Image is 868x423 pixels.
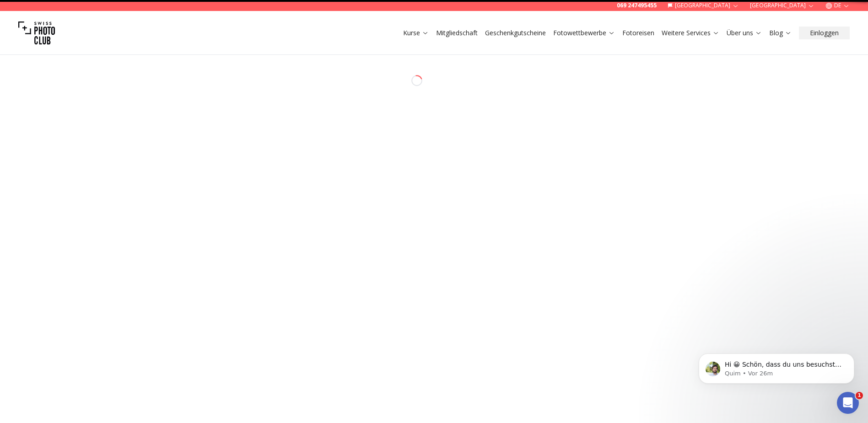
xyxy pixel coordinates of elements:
[799,27,850,39] button: Einloggen
[481,27,550,39] button: Geschenkgutscheine
[766,27,795,39] button: Blog
[856,392,863,399] span: 1
[622,28,654,38] a: Fotoreisen
[685,334,868,398] iframe: Intercom notifications Nachricht
[553,28,615,38] a: Fotowettbewerbe
[723,27,766,39] button: Über uns
[769,28,792,38] a: Blog
[403,28,429,38] a: Kurse
[485,28,546,38] a: Geschenkgutscheine
[619,27,658,39] button: Fotoreisen
[436,28,478,38] a: Mitgliedschaft
[727,28,762,38] a: Über uns
[662,28,719,38] a: Weitere Services
[432,27,481,39] button: Mitgliedschaft
[658,27,723,39] button: Weitere Services
[837,392,859,414] iframe: Intercom live chat
[617,2,657,9] a: 069 247495455
[550,27,619,39] button: Fotowettbewerbe
[399,27,432,39] button: Kurse
[18,15,55,51] img: Swiss photo club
